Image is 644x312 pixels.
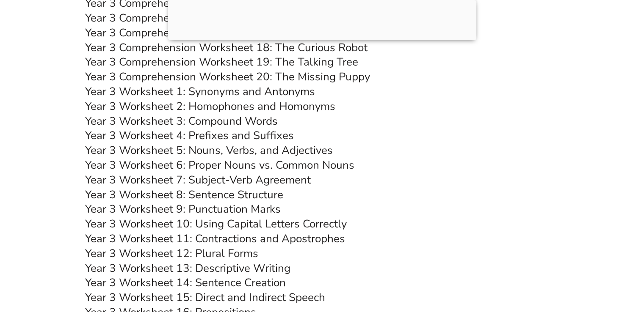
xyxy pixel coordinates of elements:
a: Year 3 Worksheet 6: Proper Nouns vs. Common Nouns [85,158,354,172]
a: Year 3 Worksheet 4: Prefixes and Suffixes [85,128,294,143]
a: Year 3 Worksheet 10: Using Capital Letters Correctly [85,216,347,231]
a: Year 3 Comprehension Worksheet 17: The Brave Little Turtle [85,25,387,40]
a: Year 3 Worksheet 7: Subject-Verb Agreement [85,172,311,187]
a: Year 3 Comprehension Worksheet 18: The Curious Robot [85,40,368,55]
a: Year 3 Worksheet 11: Contractions and Apostrophes [85,231,345,246]
a: Year 3 Worksheet 9: Punctuation Marks [85,202,281,216]
a: Year 3 Worksheet 14: Sentence Creation [85,275,286,290]
a: Year 3 Worksheet 8: Sentence Structure [85,187,283,202]
a: Year 3 Worksheet 3: Compound Words [85,114,278,129]
a: Year 3 Comprehension Worksheet 20: The Missing Puppy [85,69,370,84]
a: Year 3 Worksheet 5: Nouns, Verbs, and Adjectives [85,143,333,158]
a: Year 3 Worksheet 2: Homophones and Homonyms [85,99,335,114]
a: Year 3 Worksheet 13: Descriptive Writing [85,261,290,276]
a: Year 3 Comprehension Worksheet 16: The Friendly Dragon [85,11,377,25]
a: Year 3 Worksheet 1: Synonyms and Antonyms [85,84,315,99]
a: Year 3 Comprehension Worksheet 19: The Talking Tree [85,55,358,69]
a: Year 3 Worksheet 15: Direct and Indirect Speech [85,290,325,305]
a: Year 3 Worksheet 12: Plural Forms [85,246,258,261]
iframe: Chat Widget [503,217,644,312]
